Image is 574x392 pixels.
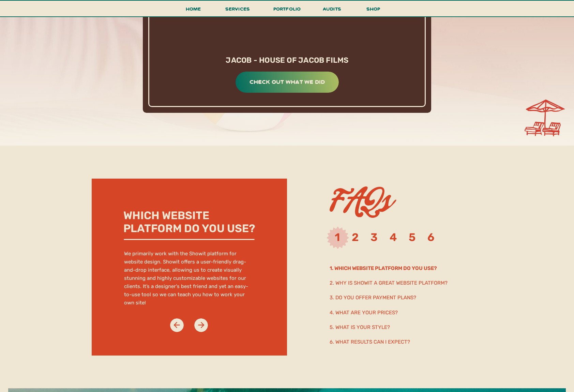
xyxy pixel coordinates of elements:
[330,323,477,331] a: 5. What is your style?
[183,4,204,17] a: Home
[371,231,378,244] a: 3
[335,231,340,244] a: 1
[409,231,416,244] a: 5
[330,293,477,301] a: 3. Do you offer payment plans?
[330,264,486,272] a: 1. Which website platform do you use?
[357,4,390,16] a: shop
[124,250,255,300] p: We primarily work with the Showit platform for website design. Showit offers a user-friendly drag...
[223,4,252,17] a: services
[330,185,392,218] h1: FAQs
[322,4,342,16] a: audits
[330,338,433,345] a: 6. What results can I expect?
[330,308,450,316] a: 4. What are your prices?
[271,4,303,17] a: portfolio
[427,231,434,244] a: 6
[352,231,359,244] a: 2
[245,76,329,87] a: check out what we did
[225,5,250,12] span: services
[390,231,397,244] a: 4
[212,56,362,65] h3: jacob - house of jacob films
[123,209,260,236] h2: Which website platform do you use?
[330,279,477,286] a: 2. why is showit a great website platform?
